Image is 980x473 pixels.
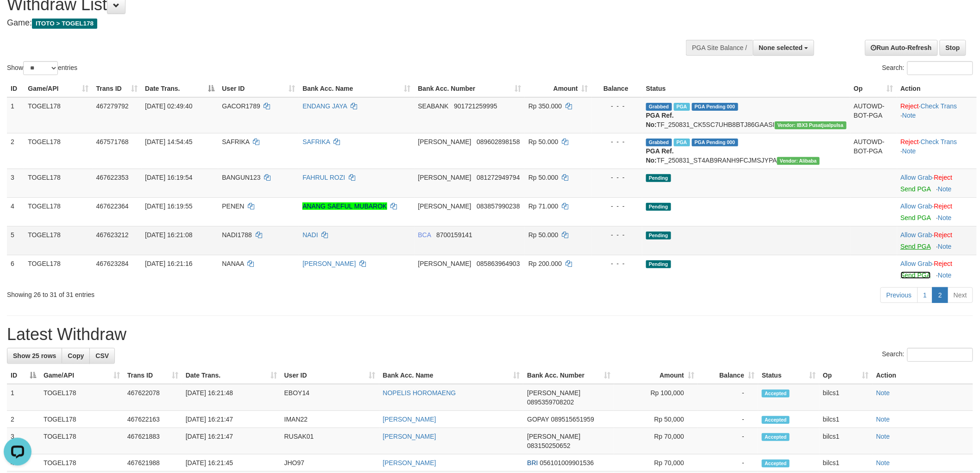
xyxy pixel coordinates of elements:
[646,260,671,268] span: Pending
[592,80,642,97] th: Balance
[642,133,850,169] td: TF_250831_ST4AB9RANH9FCJMSJYPA
[418,138,471,145] span: [PERSON_NAME]
[299,80,414,97] th: Bank Acc. Name: activate to sort column ascending
[383,416,436,423] a: [PERSON_NAME]
[7,286,402,299] div: Showing 26 to 31 of 31 entries
[921,102,957,110] a: Check Trans
[646,103,672,111] span: Grabbed
[145,260,192,267] span: [DATE] 16:21:16
[596,173,639,182] div: - - -
[901,260,932,267] a: Allow Grab
[907,348,973,362] input: Search:
[124,411,182,428] td: 467622163
[528,138,559,145] span: Rp 50.000
[218,80,299,97] th: User ID: activate to sort column ascending
[7,348,62,364] a: Show 25 rows
[7,197,24,226] td: 4
[96,260,129,267] span: 467623284
[4,4,31,32] button: Open LiveChat chat widget
[24,169,92,197] td: TOGEL178
[383,459,436,467] a: [PERSON_NAME]
[901,138,919,145] a: Reject
[24,80,92,97] th: Game/API: activate to sort column ascending
[302,260,356,267] a: [PERSON_NAME]
[383,389,456,397] a: NOPELIS HOROMAENG
[7,19,644,28] h4: Game:
[24,97,92,133] td: TOGEL178
[281,454,379,472] td: JHO97
[646,174,671,182] span: Pending
[646,112,674,128] b: PGA Ref. No:
[948,287,973,303] a: Next
[902,147,916,155] a: Note
[850,133,897,169] td: AUTOWD-BOT-PGA
[540,459,594,467] span: Copy 056101009901536 to clipboard
[281,411,379,428] td: IMAN22
[775,121,847,129] span: Vendor URL: https://checkout5.1velocity.biz
[901,271,931,279] a: Send PGA
[7,80,24,97] th: ID
[901,174,932,181] a: Allow Grab
[646,232,671,240] span: Pending
[762,416,790,424] span: Accepted
[596,230,639,240] div: - - -
[614,384,698,411] td: Rp 100,000
[454,102,497,110] span: Copy 901721259995 to clipboard
[876,416,890,423] a: Note
[551,416,594,423] span: Copy 089515651959 to clipboard
[68,352,84,359] span: Copy
[642,97,850,133] td: TF_250831_CK5SC7UHB8BTJ86GAASI
[917,287,933,303] a: 1
[901,102,919,110] a: Reject
[762,460,790,467] span: Accepted
[938,185,952,193] a: Note
[477,202,520,210] span: Copy 083857990238 to clipboard
[436,231,472,239] span: Copy 8700159141 to clipboard
[777,157,820,165] span: Vendor URL: https://settle4.1velocity.biz
[596,137,639,146] div: - - -
[876,433,890,440] a: Note
[528,102,562,110] span: Rp 350.000
[528,231,559,239] span: Rp 50.000
[95,352,109,359] span: CSV
[124,384,182,411] td: 467622078
[850,97,897,133] td: AUTOWD-BOT-PGA
[222,138,249,145] span: SAFRIKA
[897,169,977,197] td: ·
[7,384,40,411] td: 1
[819,367,873,384] th: Op: activate to sort column ascending
[222,202,244,210] span: PENEN
[7,133,24,169] td: 2
[934,231,953,239] a: Reject
[222,260,244,267] span: NANAA
[938,271,952,279] a: Note
[418,202,471,210] span: [PERSON_NAME]
[819,454,873,472] td: bilcs1
[40,428,124,454] td: TOGEL178
[907,61,973,75] input: Search:
[850,80,897,97] th: Op: activate to sort column ascending
[882,61,973,75] label: Search:
[302,174,345,181] a: FAHRUL ROZI
[921,138,957,145] a: Check Trans
[477,260,520,267] span: Copy 085863964903 to clipboard
[145,102,192,110] span: [DATE] 02:49:40
[932,287,948,303] a: 2
[901,202,932,210] a: Allow Grab
[698,411,758,428] td: -
[642,80,850,97] th: Status
[758,367,819,384] th: Status: activate to sort column ascending
[182,367,281,384] th: Date Trans.: activate to sort column ascending
[692,139,738,146] span: PGA Pending
[141,80,218,97] th: Date Trans.: activate to sort column descending
[40,384,124,411] td: TOGEL178
[940,40,966,56] a: Stop
[882,348,973,362] label: Search:
[7,428,40,454] td: 3
[96,174,129,181] span: 467622353
[527,433,580,440] span: [PERSON_NAME]
[124,428,182,454] td: 467621883
[7,61,77,75] label: Show entries
[646,203,671,211] span: Pending
[596,202,639,211] div: - - -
